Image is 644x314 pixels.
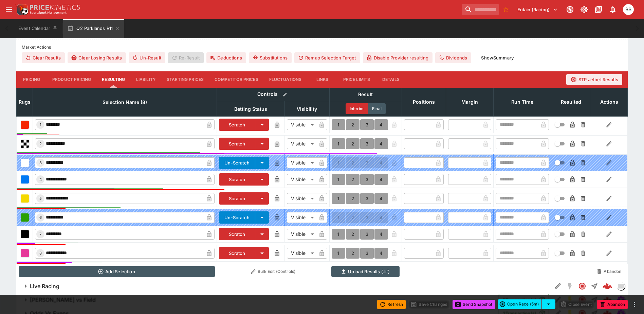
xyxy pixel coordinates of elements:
button: Event Calendar [14,19,62,38]
button: Abandon [597,300,628,309]
label: Market Actions [22,42,622,52]
img: PriceKinetics Logo [15,3,29,16]
button: Notifications [607,3,619,16]
button: 3 [360,229,374,240]
button: Connected to PK [564,3,576,16]
th: Rugs [17,88,33,116]
div: liveracing [617,282,625,290]
button: Documentation [592,3,605,16]
th: Controls [217,88,330,101]
button: 2 [346,138,360,149]
button: 4 [374,138,388,149]
span: Mark an event as closed and abandoned. [597,300,628,307]
button: open drawer [3,3,15,16]
button: 1 [332,174,345,185]
div: Visible [287,157,316,168]
span: 6 [38,215,43,220]
div: Visible [287,174,316,185]
button: 4 [374,248,388,259]
button: Edit Detail [552,294,564,306]
button: Substitutions [249,52,292,63]
button: 2 [346,174,360,185]
div: Visible [287,248,316,259]
button: Bulk edit [280,90,289,99]
button: 3 [360,138,374,149]
h6: Live Racing [30,283,59,290]
button: Abandon [593,266,625,277]
button: Scratch [219,119,255,131]
button: Competitor Prices [209,71,264,88]
button: Scratch [219,173,255,186]
button: Fluctuations [264,71,307,88]
button: 2 [346,248,360,259]
span: Re-Result [168,52,204,63]
button: Select Tenant [513,4,562,15]
button: Closed [576,294,588,306]
div: Visible [287,193,316,204]
button: ShowSummary [477,52,518,63]
th: Resulted [551,88,591,116]
div: Visible [287,119,316,130]
span: 5 [38,196,43,201]
button: 4 [374,119,388,130]
button: 4 [374,174,388,185]
button: Dividends [435,52,471,63]
button: Open Race (5m) [498,299,542,309]
button: 2 [346,193,360,204]
button: Scratch [219,247,255,259]
span: 7 [38,232,43,237]
svg: Closed [578,282,586,290]
button: 1 [332,229,345,240]
button: 4 [374,229,388,240]
button: STP Jetbet Results [566,74,622,85]
button: Resulting [96,71,130,88]
span: 8 [38,251,43,256]
button: Un-Result [129,52,165,63]
button: Final [368,103,386,114]
th: Run Time [493,88,551,116]
span: Selection Name (8) [95,98,154,106]
input: search [462,4,499,15]
div: Visible [287,138,316,149]
button: Straight [588,294,601,306]
div: Visible [287,229,316,240]
span: Betting Status [227,105,275,113]
span: 3 [38,160,43,165]
span: Visibility [289,105,325,113]
button: Closed [576,280,588,292]
button: Scratch [219,228,255,240]
button: 1 [332,138,345,149]
button: 4 [374,193,388,204]
a: 7b7939ee-ae55-44b2-816b-1bb8b30a18e2 [601,279,614,293]
button: Toggle light/dark mode [578,3,590,16]
button: Un-Scratch [219,157,255,169]
button: 5Transaction(s) [498,294,549,306]
button: 3 [360,193,374,204]
button: 1 [332,193,345,204]
span: 2 [38,141,43,146]
span: 1 [38,122,43,127]
button: 2 [346,119,360,130]
th: Margin [446,88,493,116]
button: Disable Provider resulting [363,52,433,63]
button: Clear Losing Results [68,52,126,63]
img: Sportsbook Management [30,11,67,14]
div: split button [498,299,555,309]
button: Bulk Edit (Controls) [219,266,328,277]
button: Remap Selection Target [294,52,360,63]
button: Q2 Parklands R11 [63,19,124,38]
button: Details [375,71,406,88]
span: 4 [38,177,43,182]
button: [PERSON_NAME] vs Field [16,293,498,307]
img: liveracing [617,282,625,290]
button: 3 [360,174,374,185]
button: Straight [588,280,601,292]
button: Scratch [219,138,255,150]
a: f97354da-f57a-48d6-94d7-6f69fc9daff0 [601,293,614,307]
button: Pricing [16,71,47,88]
div: Brendan Scoble [623,4,634,15]
button: 2 [346,229,360,240]
button: Liability [131,71,161,88]
button: select merge strategy [542,299,555,309]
